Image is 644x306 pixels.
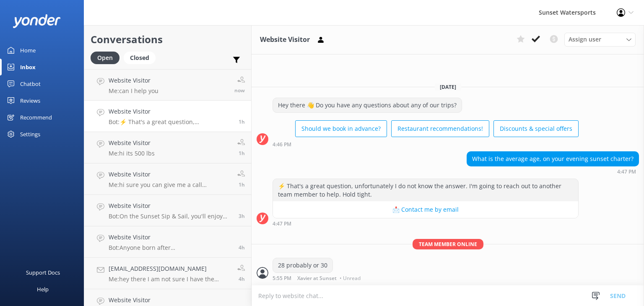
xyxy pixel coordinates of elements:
p: Me: hi sure you can give me a call [PHONE_NUMBER] [109,181,231,189]
span: Oct 11 2025 03:47pm (UTC -05:00) America/Cancun [239,118,245,125]
p: Me: hey there I am not sure I have the correct answer but the office will! [PHONE_NUMBER] [109,275,231,283]
p: Me: can I help you [109,87,158,95]
div: What is the average age, on your evening sunset charter? [467,152,639,166]
h3: Website Visitor [260,34,310,45]
p: Bot: On the Sunset Sip & Sail, you'll enjoy appetizers like jerk chicken sliders, BBQ meatballs, ... [109,213,232,220]
a: Closed [124,53,160,62]
div: Home [20,42,36,59]
a: Website VisitorMe:hi sure you can give me a call [PHONE_NUMBER]1h [84,163,251,195]
div: Oct 11 2025 03:47pm (UTC -05:00) America/Cancun [273,220,579,226]
span: Team member online [413,239,483,249]
h4: Website Visitor [109,76,158,85]
div: Oct 11 2025 04:55pm (UTC -05:00) America/Cancun [273,275,363,281]
div: Reviews [20,92,40,109]
div: Oct 11 2025 03:46pm (UTC -05:00) America/Cancun [273,141,579,147]
p: Bot: Anyone born after [DEMOGRAPHIC_DATA], must take the [US_STATE] Boater Safety Test to operate... [109,244,232,252]
button: Discounts & special offers [493,120,579,137]
div: Settings [20,126,40,143]
span: Assign user [569,35,601,44]
div: Open [91,52,119,64]
div: Support Docs [26,264,60,281]
h4: Website Visitor [109,107,232,116]
h4: Website Visitor [109,138,155,148]
span: Oct 11 2025 12:13pm (UTC -05:00) America/Cancun [239,275,245,283]
div: ⚡ That's a great question, unfortunately I do not know the answer. I'm going to reach out to anot... [273,179,578,201]
strong: 4:47 PM [273,221,291,226]
button: 📩 Contact me by email [273,201,578,218]
span: Oct 11 2025 04:54pm (UTC -05:00) America/Cancun [234,87,245,94]
strong: 4:46 PM [273,142,291,147]
span: Oct 11 2025 01:48pm (UTC -05:00) America/Cancun [239,213,245,220]
div: Help [37,281,49,298]
a: Website VisitorMe:can I help younow [84,69,251,101]
div: Assign User [564,33,636,46]
a: Website VisitorBot:⚡ That's a great question, unfortunately I do not know the answer. I'm going t... [84,101,251,132]
a: Website VisitorMe:hi its 500 lbs1h [84,132,251,163]
span: Oct 11 2025 03:08pm (UTC -05:00) America/Cancun [239,181,245,188]
h4: Website Visitor [109,233,232,242]
span: Oct 11 2025 12:21pm (UTC -05:00) America/Cancun [239,244,245,251]
div: Chatbot [20,75,41,92]
strong: 4:47 PM [617,169,636,174]
h4: [EMAIL_ADDRESS][DOMAIN_NAME] [109,264,231,273]
div: Recommend [20,109,52,126]
a: Open [91,53,124,62]
img: yonder-white-logo.png [13,14,61,28]
p: Bot: ⚡ That's a great question, unfortunately I do not know the answer. I'm going to reach out to... [109,118,232,126]
div: Oct 11 2025 03:47pm (UTC -05:00) America/Cancun [467,169,639,174]
h4: Website Visitor [109,296,232,305]
div: Closed [124,52,156,64]
span: Xavier at Sunset [297,276,337,281]
h4: Website Visitor [109,201,232,210]
div: 28 probably or 30 [273,258,332,272]
strong: 5:55 PM [273,276,291,281]
a: [EMAIL_ADDRESS][DOMAIN_NAME]Me:hey there I am not sure I have the correct answer but the office w... [84,258,251,289]
a: Website VisitorBot:On the Sunset Sip & Sail, you'll enjoy appetizers like jerk chicken sliders, B... [84,195,251,226]
div: Hey there 👋 Do you have any questions about any of our trips? [273,98,462,112]
a: Website VisitorBot:Anyone born after [DEMOGRAPHIC_DATA], must take the [US_STATE] Boater Safety T... [84,226,251,258]
span: • Unread [340,276,361,281]
h4: Website Visitor [109,170,231,179]
div: Inbox [20,59,36,75]
span: [DATE] [435,83,461,91]
h2: Conversations [91,31,245,47]
p: Me: hi its 500 lbs [109,150,155,157]
button: Restaurant recommendations! [391,120,489,137]
span: Oct 11 2025 03:08pm (UTC -05:00) America/Cancun [239,150,245,157]
button: Should we book in advance? [295,120,387,137]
